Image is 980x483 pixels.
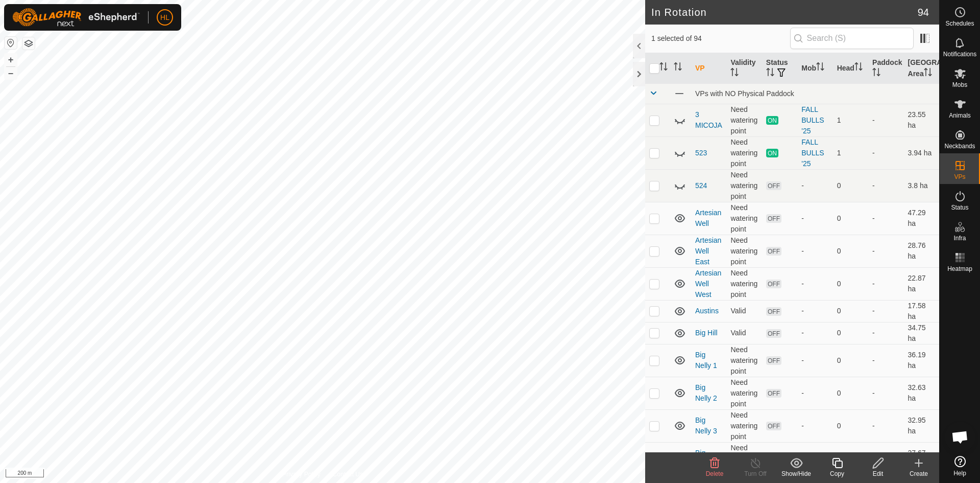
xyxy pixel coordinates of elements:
td: - [868,202,903,235]
th: Mob [797,53,832,84]
span: 1 selected of 94 [651,33,790,44]
td: 0 [833,344,868,377]
img: Gallagher Logo [12,8,140,27]
div: - [801,306,828,316]
div: - [801,421,828,431]
th: VP [691,53,726,84]
th: Paddock [868,53,903,84]
p-sorticon: Activate to sort [674,64,682,72]
td: 0 [833,300,868,322]
td: 47.29 ha [904,202,939,235]
div: Show/Hide [776,469,817,478]
a: 524 [695,181,707,190]
td: 22.87 ha [904,267,939,300]
span: OFF [766,214,781,223]
div: - [801,328,828,338]
a: Artesian Well [695,209,721,227]
td: - [868,442,903,475]
a: Austins [695,307,719,315]
td: - [868,377,903,409]
span: HL [160,12,169,23]
a: Artesian Well East [695,236,721,266]
a: Big Nelly 3 [695,416,717,435]
a: Artesian Well West [695,269,721,298]
td: - [868,104,903,136]
td: Need watering point [726,235,762,267]
span: Help [953,470,966,476]
td: 32.95 ha [904,409,939,442]
td: 3.8 ha [904,169,939,202]
td: 17.58 ha [904,300,939,322]
span: OFF [766,389,781,398]
div: Create [898,469,939,478]
span: 94 [918,5,929,20]
a: 3 MICOJA [695,110,722,129]
td: - [868,409,903,442]
td: 23.55 ha [904,104,939,136]
td: 34.75 ha [904,322,939,344]
p-sorticon: Activate to sort [872,70,880,78]
span: Notifications [943,51,976,57]
td: Need watering point [726,442,762,475]
a: Help [940,452,980,480]
p-sorticon: Activate to sort [730,70,739,78]
a: Big Nelly 1 [695,351,717,370]
span: OFF [766,247,781,256]
p-sorticon: Activate to sort [766,70,774,78]
input: Search (S) [790,28,914,49]
span: OFF [766,329,781,338]
span: OFF [766,356,781,365]
button: – [5,67,17,79]
a: Privacy Policy [282,470,321,479]
td: - [868,322,903,344]
td: 1 [833,104,868,136]
div: Turn Off [735,469,776,478]
button: + [5,54,17,66]
td: Valid [726,322,762,344]
td: Need watering point [726,104,762,136]
td: 32.63 ha [904,377,939,409]
th: Status [762,53,797,84]
td: Need watering point [726,344,762,377]
a: 523 [695,149,707,157]
span: ON [766,116,778,125]
td: Need watering point [726,136,762,169]
a: Big Nelly 4 [695,449,717,468]
td: Need watering point [726,377,762,409]
p-sorticon: Activate to sort [659,64,668,72]
div: - [801,279,828,289]
a: Contact Us [333,470,363,479]
td: 36.19 ha [904,344,939,377]
div: - [801,213,828,224]
p-sorticon: Activate to sort [816,64,824,72]
span: Animals [949,112,971,119]
td: 0 [833,442,868,475]
span: OFF [766,181,781,190]
span: Status [951,204,968,211]
span: ON [766,149,778,157]
button: Map Layers [22,37,35,50]
td: Need watering point [726,169,762,202]
td: 0 [833,267,868,300]
div: VPs with NO Physical Paddock [695,89,935,98]
div: - [801,355,828,366]
th: Validity [726,53,762,84]
a: Big Hill [695,329,718,337]
td: 0 [833,235,868,267]
td: - [868,344,903,377]
a: Big Nelly 2 [695,383,717,402]
span: Delete [706,470,724,477]
button: Reset Map [5,37,17,49]
span: Heatmap [947,266,972,272]
span: OFF [766,307,781,316]
td: - [868,169,903,202]
span: OFF [766,280,781,288]
td: - [868,235,903,267]
div: Open chat [945,422,975,452]
span: OFF [766,422,781,430]
th: Head [833,53,868,84]
td: 0 [833,322,868,344]
td: 0 [833,169,868,202]
div: - [801,388,828,399]
div: FALL BULLS '25 [801,104,828,136]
